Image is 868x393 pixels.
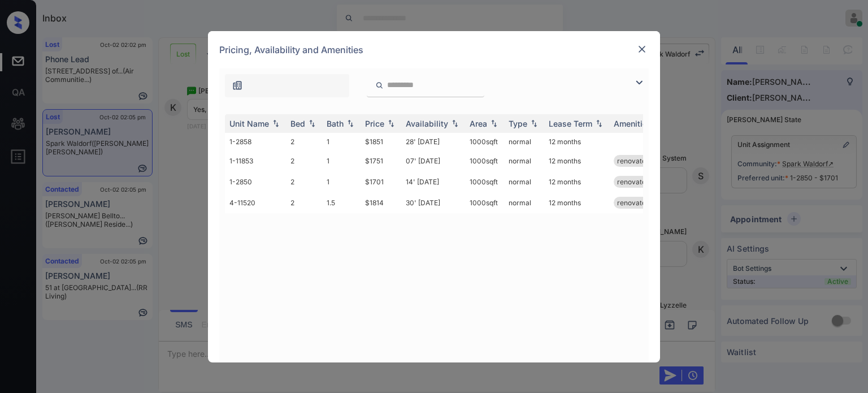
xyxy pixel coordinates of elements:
[504,150,544,171] td: normal
[225,192,286,213] td: 4-11520
[465,133,504,150] td: 1000 sqft
[361,171,401,192] td: $1701
[322,192,361,213] td: 1.5
[544,171,609,192] td: 12 months
[470,119,487,128] div: Area
[544,133,609,150] td: 12 months
[286,150,322,171] td: 2
[504,171,544,192] td: normal
[488,119,500,127] img: sorting
[614,119,652,128] div: Amenities
[225,171,286,192] td: 1-2850
[544,150,609,171] td: 12 months
[636,44,648,55] img: close
[322,150,361,171] td: 1
[225,150,286,171] td: 1-11853
[465,192,504,213] td: 1000 sqft
[549,119,592,128] div: Lease Term
[401,192,465,213] td: 30' [DATE]
[232,80,243,91] img: icon-zuma
[465,171,504,192] td: 1000 sqft
[290,119,305,128] div: Bed
[345,119,356,127] img: sorting
[617,178,650,186] span: renovated
[286,171,322,192] td: 2
[365,119,384,128] div: Price
[504,192,544,213] td: normal
[385,119,397,127] img: sorting
[286,133,322,150] td: 2
[322,171,361,192] td: 1
[361,133,401,150] td: $1851
[361,150,401,171] td: $1751
[286,192,322,213] td: 2
[322,133,361,150] td: 1
[617,157,650,165] span: renovated
[544,192,609,213] td: 12 months
[208,31,660,68] div: Pricing, Availability and Amenities
[327,119,344,128] div: Bath
[361,192,401,213] td: $1814
[229,119,269,128] div: Unit Name
[593,119,605,127] img: sorting
[401,133,465,150] td: 28' [DATE]
[632,76,646,89] img: icon-zuma
[509,119,527,128] div: Type
[504,133,544,150] td: normal
[306,119,318,127] img: sorting
[528,119,540,127] img: sorting
[617,198,650,207] span: renovated
[375,80,384,90] img: icon-zuma
[270,119,281,127] img: sorting
[401,171,465,192] td: 14' [DATE]
[449,119,461,127] img: sorting
[406,119,448,128] div: Availability
[465,150,504,171] td: 1000 sqft
[225,133,286,150] td: 1-2858
[401,150,465,171] td: 07' [DATE]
